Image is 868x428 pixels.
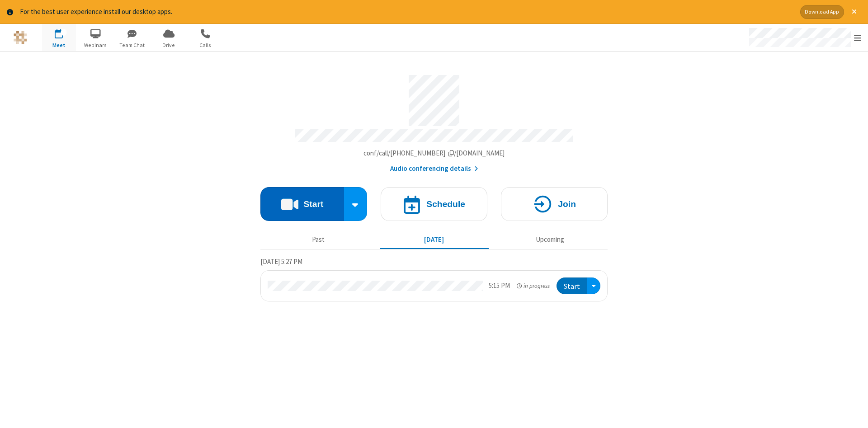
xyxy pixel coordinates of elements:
[363,148,505,159] button: Copy my meeting room linkCopy my meeting room link
[363,149,505,157] span: Copy my meeting room link
[260,187,344,221] button: Start
[489,281,510,291] div: 5:15 PM
[152,41,186,49] span: Drive
[426,200,465,208] h4: Schedule
[115,41,149,49] span: Team Chat
[189,41,222,49] span: Calls
[381,187,487,221] button: Schedule
[260,256,608,301] section: Today's Meetings
[741,24,868,51] div: Open menu
[42,41,76,49] span: Meet
[557,277,587,294] button: Start
[501,187,608,221] button: Join
[61,29,67,36] div: 1
[558,200,576,208] h4: Join
[260,257,302,266] span: [DATE] 5:27 PM
[303,200,323,208] h4: Start
[20,7,793,17] div: For the best user experience install our desktop apps.
[260,68,608,174] section: Account details
[517,282,550,290] em: in progress
[344,187,368,221] div: Start conference options
[495,231,604,249] button: Upcoming
[845,404,861,422] iframe: Chat
[390,164,478,174] button: Audio conferencing details
[847,5,861,19] button: Close alert
[79,41,113,49] span: Webinars
[380,231,489,249] button: [DATE]
[587,277,600,294] div: Open menu
[3,24,37,51] button: Logo
[14,31,27,44] img: QA Selenium DO NOT DELETE OR CHANGE
[264,231,373,249] button: Past
[800,5,844,19] button: Download App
